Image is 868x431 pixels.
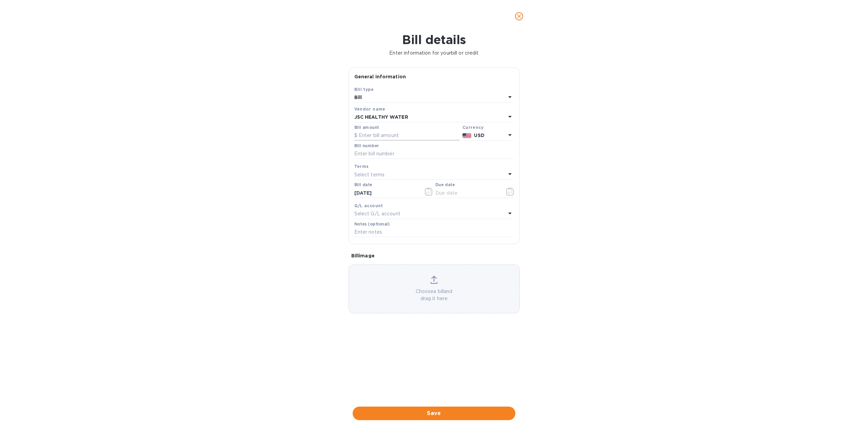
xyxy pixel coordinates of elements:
p: Select terms [354,171,385,178]
p: Choose a bill and drag it here [349,288,519,302]
p: Select G/L account [354,210,400,217]
b: Bill type [354,87,374,92]
b: G/L account [354,203,383,208]
b: Bill [354,95,362,100]
b: USD [474,133,484,138]
input: Enter notes [354,227,514,237]
b: Terms [354,164,369,169]
label: Bill amount [354,125,379,130]
input: Due date [435,188,499,198]
b: General information [354,74,406,79]
b: JSC HEALTHY WATER [354,114,408,120]
button: close [511,8,527,24]
input: Select date [354,188,418,198]
span: Save [358,409,510,417]
button: Save [353,407,515,420]
label: Bill date [354,183,372,187]
p: Bill image [351,252,517,259]
label: Bill number [354,144,379,148]
input: Enter bill number [354,149,514,159]
p: Enter information for your bill or credit [5,50,863,57]
input: $ Enter bill amount [354,131,460,141]
label: Notes (optional) [354,222,390,226]
img: USD [462,133,472,138]
h1: Bill details [5,33,863,47]
b: Currency [462,125,484,130]
b: Vendor name [354,106,386,112]
label: Due date [435,183,455,187]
